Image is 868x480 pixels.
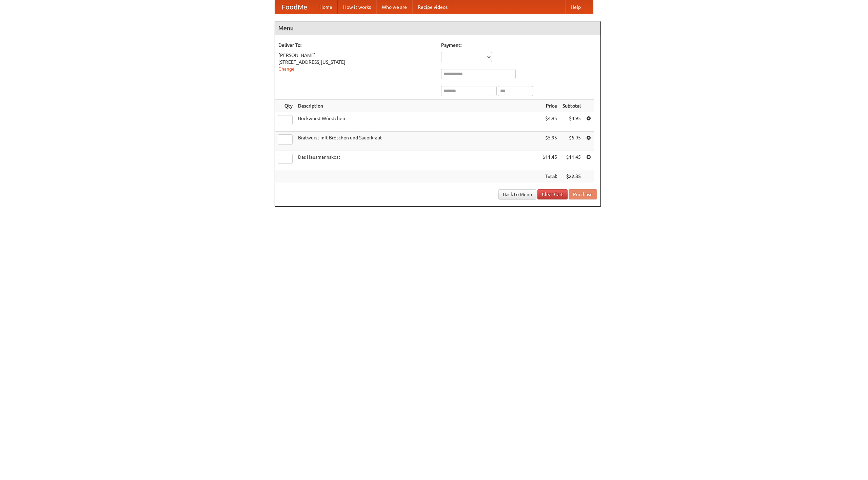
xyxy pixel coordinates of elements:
[560,170,584,183] th: $22.35
[540,112,560,132] td: $4.95
[560,132,584,151] td: $5.95
[560,112,584,132] td: $4.95
[537,189,568,199] a: Clear Cart
[278,66,295,72] a: Change
[540,100,560,112] th: Price
[540,132,560,151] td: $5.95
[498,189,536,199] a: Back to Menu
[275,0,314,14] a: FoodMe
[560,151,584,170] td: $11.45
[295,112,540,132] td: Bockwurst Würstchen
[569,189,597,199] button: Purchase
[275,100,295,112] th: Qty
[278,42,434,49] h5: Deliver To:
[295,100,540,112] th: Description
[441,42,597,49] h5: Payment:
[540,151,560,170] td: $11.45
[376,0,412,14] a: Who we are
[412,0,453,14] a: Recipe videos
[565,0,586,14] a: Help
[295,132,540,151] td: Bratwurst mit Brötchen und Sauerkraut
[275,21,600,35] h4: Menu
[314,0,338,14] a: Home
[278,59,434,65] div: [STREET_ADDRESS][US_STATE]
[278,52,434,59] div: [PERSON_NAME]
[295,151,540,170] td: Das Hausmannskost
[560,100,584,112] th: Subtotal
[338,0,376,14] a: How it works
[540,170,560,183] th: Total:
